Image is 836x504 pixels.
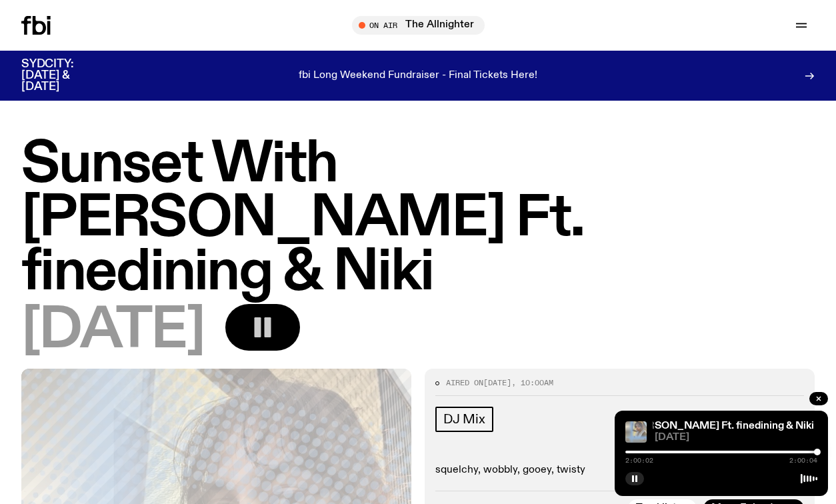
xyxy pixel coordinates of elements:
span: [DATE] [21,304,204,358]
p: fbi Long Weekend Fundraiser - Final Tickets Here! [299,70,537,82]
span: [DATE] [655,433,817,443]
span: 2:00:02 [625,457,653,464]
span: 2:00:04 [789,457,817,464]
a: Sunset With [PERSON_NAME] Ft. finedining & Niki [569,421,814,431]
span: [DATE] [483,377,511,388]
span: Aired on [446,377,483,388]
h3: SYDCITY: [DATE] & [DATE] [21,59,107,93]
p: squelchy, wobbly, gooey, twisty [435,464,804,477]
span: DJ Mix [443,412,485,427]
a: DJ Mix [435,407,493,432]
button: On AirThe Allnighter [352,16,485,35]
h1: Sunset With [PERSON_NAME] Ft. finedining & Niki [21,138,815,300]
span: , 10:00am [511,377,553,388]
